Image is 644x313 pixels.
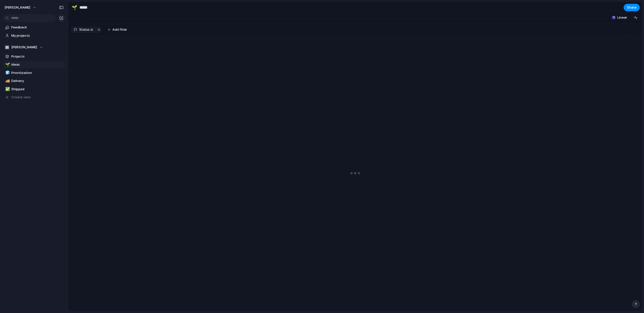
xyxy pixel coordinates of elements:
[11,95,31,100] span: Create view
[11,62,64,67] span: Ideas
[11,45,37,50] span: [PERSON_NAME]
[5,87,10,92] button: ✅
[5,70,10,75] button: 🧊
[2,4,39,12] button: [PERSON_NAME]
[5,78,10,83] button: 🚚
[90,27,94,32] button: is
[3,77,65,85] a: 🚚Delivery
[112,27,127,32] span: Add filter
[3,43,65,51] button: 🏢[PERSON_NAME]
[5,86,9,92] div: ✅
[11,78,64,83] span: Delivery
[11,70,64,75] span: Prioritization
[70,4,78,12] button: 🌱
[3,61,65,68] a: 🌱Ideas
[79,27,90,32] span: Status
[610,14,629,21] button: Linear
[3,69,65,77] a: 🧊Prioritization
[5,5,30,10] span: [PERSON_NAME]
[91,27,93,32] span: is
[5,62,10,67] button: 🌱
[5,70,9,76] div: 🧊
[11,25,64,30] span: Feedback
[3,94,65,101] button: Create view
[624,4,640,11] button: Share
[105,26,130,33] button: Add filter
[627,5,636,10] span: Share
[11,33,64,38] span: My projects
[3,53,65,60] a: Projects
[3,85,65,93] a: ✅Shipped
[617,15,627,20] span: Linear
[5,45,10,50] div: 🏢
[3,24,65,31] a: Feedback
[11,87,64,92] span: Shipped
[72,4,77,11] div: 🌱
[11,54,64,59] span: Projects
[5,78,9,84] div: 🚚
[5,62,9,68] div: 🌱
[3,32,65,39] a: My projects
